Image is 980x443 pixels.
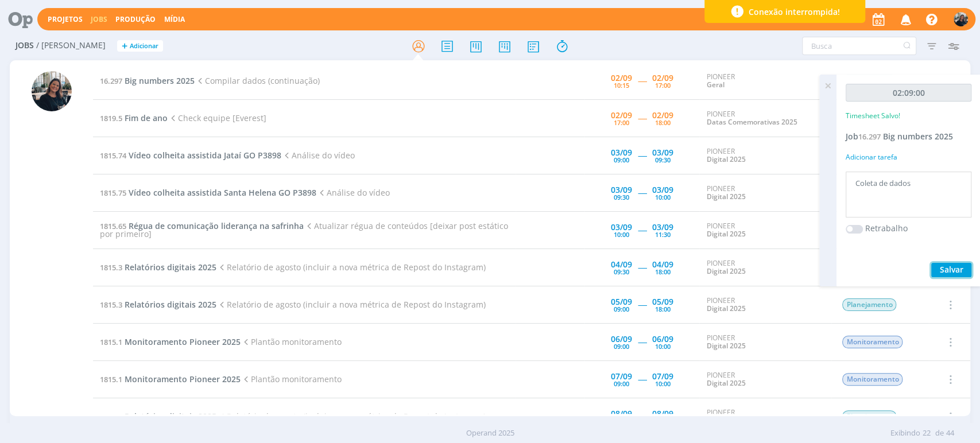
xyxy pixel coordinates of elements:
span: ----- [638,112,646,123]
div: PIONEER [706,73,824,90]
span: Conexão interrompida! [749,6,840,18]
div: 05/09 [611,298,632,306]
div: PIONEER [706,334,824,351]
span: Régua de comunicação liderança na safrinha [129,220,304,231]
span: 1815.1 [100,374,122,384]
span: Planejamento [842,410,896,423]
div: PIONEER [706,222,824,239]
span: Plantão monitoramento [241,374,342,384]
div: PIONEER [706,297,824,313]
a: Digital 2025 [706,341,745,351]
span: 16.297 [858,131,881,142]
span: Planejamento [842,298,896,311]
a: Digital 2025 [706,192,745,201]
span: Análise do vídeo [316,187,390,198]
div: 09:00 [614,380,629,387]
a: 1815.1Monitoramento Pioneer 2025 [100,336,241,347]
p: Timesheet Salvo! [846,111,900,121]
span: ----- [638,75,646,86]
a: Mídia [164,14,185,24]
div: PIONEER [706,371,824,388]
span: Relatório de agosto (incluir a nova métrica de Repost do Instagram) [216,262,486,273]
span: Relatórios digitais 2025 [125,411,216,422]
button: Jobs [87,15,111,24]
div: 17:00 [614,119,629,126]
a: 1815.3Relatórios digitais 2025 [100,299,216,310]
div: 02/09 [652,74,673,82]
span: 1815.3 [100,411,122,422]
span: ----- [638,411,646,422]
span: ----- [638,299,646,310]
div: 08/09 [611,410,632,418]
span: 16.297 [100,76,122,86]
span: ----- [638,224,646,235]
div: 09:00 [614,157,629,163]
a: Job16.297Big numbers 2025 [846,131,953,142]
span: Vídeo colheita assistida Santa Helena GO P3898 [129,187,316,198]
span: ----- [638,150,646,161]
div: 09:30 [655,157,671,163]
div: PIONEER [706,259,824,276]
span: ----- [638,336,646,347]
span: Exibindo [890,428,920,439]
div: PIONEER [706,185,824,201]
a: Digital 2025 [706,304,745,313]
a: 1815.1Monitoramento Pioneer 2025 [100,374,241,384]
div: 18:00 [655,119,671,126]
div: 06/09 [611,335,632,343]
span: Vídeo colheita assistida Jataí GO P3898 [129,150,281,161]
div: 08/09 [652,410,673,418]
span: 1815.1 [100,337,122,347]
span: Relatório de agosto (incluir a nova métrica de Repost do Instagram) [216,299,486,310]
div: 03/09 [652,149,673,157]
a: Digital 2025 [706,378,745,388]
span: Análise do vídeo [281,150,355,161]
span: Big numbers 2025 [883,131,953,142]
div: 04/09 [611,261,632,269]
button: Salvar [931,263,971,277]
a: Geral [706,80,724,90]
span: 1819.5 [100,113,122,123]
div: 03/09 [611,149,632,157]
span: Relatório de agosto (incluir a nova métrica de Repost do Instagram) [216,411,486,422]
span: 1815.74 [100,150,126,161]
div: PIONEER [706,147,824,164]
a: Datas Comemorativas 2025 [706,117,797,127]
button: Mídia [161,15,188,24]
button: Produção [112,15,159,24]
div: Adicionar tarefa [846,152,971,162]
div: 18:00 [655,306,671,312]
img: M [32,71,72,111]
div: 07/09 [611,372,632,380]
button: M [953,9,969,29]
a: Digital 2025 [706,154,745,164]
div: 09:30 [614,194,629,200]
span: Salvar [940,264,963,275]
span: 22 [923,428,931,439]
span: Fim de ano [125,112,168,123]
div: 10:00 [614,231,629,238]
div: 17:00 [655,82,671,88]
span: Monitoramento Pioneer 2025 [125,336,241,347]
div: PIONEER [706,409,824,425]
div: 06/09 [652,335,673,343]
span: Adicionar [130,42,158,50]
div: 04/09 [652,261,673,269]
span: Monitoramento [842,373,902,386]
span: 1815.65 [100,221,126,231]
span: / [PERSON_NAME] [36,41,106,50]
div: 07/09 [652,372,673,380]
div: 03/09 [652,223,673,231]
span: Jobs [16,41,34,50]
a: 1815.65Régua de comunicação liderança na safrinha [100,220,304,231]
button: +Adicionar [117,40,163,52]
a: 1815.3Relatórios digitais 2025 [100,262,216,273]
span: ----- [638,374,646,384]
span: 1815.75 [100,188,126,198]
span: Compilar dados (continuação) [195,75,320,86]
button: Projetos [44,15,86,24]
div: PIONEER [706,110,824,127]
a: Produção [115,14,156,24]
div: 18:00 [655,269,671,275]
span: Monitoramento [842,336,902,348]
